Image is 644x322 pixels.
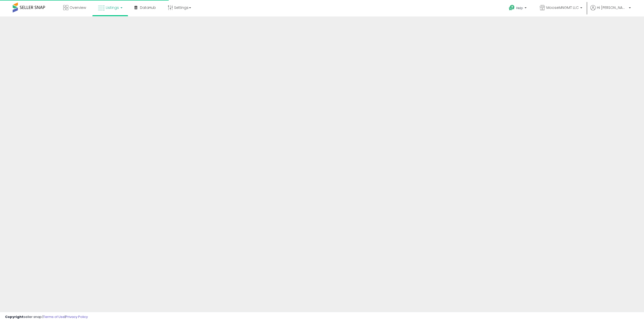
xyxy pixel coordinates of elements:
span: MooseMNGMT LLC [546,5,579,10]
span: Overview [70,5,86,10]
span: Help [516,6,523,10]
a: Hi [PERSON_NAME] [590,5,631,16]
span: Hi [PERSON_NAME] [597,5,627,10]
span: Listings [106,5,119,10]
span: DataHub [140,5,156,10]
a: Help [505,1,532,16]
i: Get Help [509,5,515,11]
